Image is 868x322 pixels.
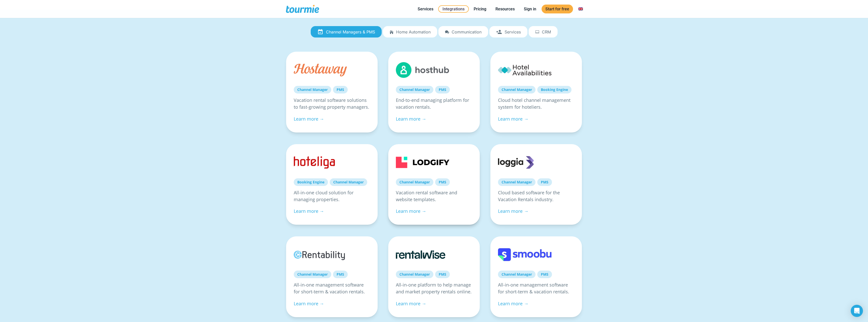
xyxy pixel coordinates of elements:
span: Channel Managers & PMS [326,30,375,34]
a: Channel Manager [498,178,535,186]
span: Communication [452,30,482,34]
a: PMS [435,86,450,93]
a: Channel Manager [498,271,535,278]
a: Services [489,26,527,38]
a: PMS [333,271,348,278]
a: Channel Manager [396,271,433,278]
p: End-to-end managing platform for vacation rentals. [396,97,472,110]
a: Learn more → [396,300,426,307]
a: Channel Manager [330,178,367,186]
a: PMS [333,86,348,93]
a: Learn more → [294,300,324,307]
p: Vacation rental software and website templates. [396,189,472,203]
p: All-in-one platform to help manage and market property rentals online. [396,281,472,295]
a: Learn more → [498,116,528,122]
a: Learn more → [396,116,426,122]
a: Booking Engine [294,178,328,186]
a: PMS [537,271,552,278]
span: Home automation [396,30,431,34]
a: Sign in [520,6,540,12]
a: Learn more → [396,208,426,214]
a: Home automation [383,26,437,38]
p: All-in-one management software for short-term & vacation rentals. [294,281,370,295]
p: All-in-one management software for short-term & vacation rentals. [498,281,574,295]
a: Channel Manager [396,86,433,93]
p: All-in-one cloud solution for managing properties. [294,189,370,203]
p: Vacation rental software solutions to fast-growing property managers. [294,97,370,110]
a: Channel Manager [498,86,535,93]
p: Cloud based software for the Vacation Rentals industry. [498,189,574,203]
a: Pricing [470,6,490,12]
a: PMS [537,178,552,186]
a: Learn more → [294,116,324,122]
a: Resources [492,6,519,12]
a: Channel Manager [294,86,331,93]
span: CRM [542,30,551,34]
a: PMS [435,178,450,186]
a: CRM [529,26,558,38]
a: Channel Managers & PMS [311,26,382,38]
a: Channel Manager [294,271,331,278]
p: Cloud hotel channel management system for hoteliers. [498,97,574,110]
a: Learn more → [498,208,528,214]
a: Communication [438,26,488,38]
a: Booking Engine [537,86,571,93]
a: Start for free [542,5,573,13]
a: Integrations [438,5,469,13]
span: Services [505,30,521,34]
div: Open Intercom Messenger [851,305,863,317]
a: Channel Manager [396,178,433,186]
a: Learn more → [498,300,528,307]
a: Learn more → [294,208,324,214]
a: PMS [435,271,450,278]
a: Services [414,6,437,12]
